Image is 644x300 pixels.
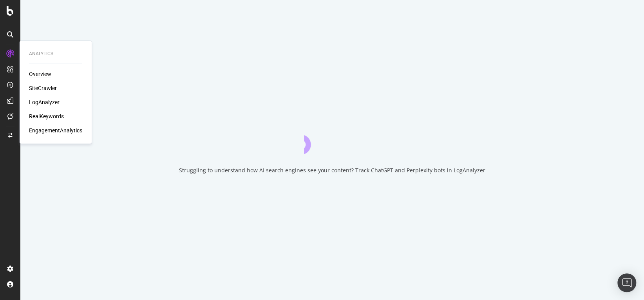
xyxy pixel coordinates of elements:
div: Analytics [29,51,82,57]
a: SiteCrawler [29,84,57,92]
a: LogAnalyzer [29,98,60,106]
a: RealKeywords [29,112,64,120]
div: Open Intercom Messenger [617,273,636,292]
div: animation [304,126,360,154]
a: EngagementAnalytics [29,127,82,134]
a: Overview [29,70,51,78]
div: Struggling to understand how AI search engines see your content? Track ChatGPT and Perplexity bot... [179,166,485,174]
